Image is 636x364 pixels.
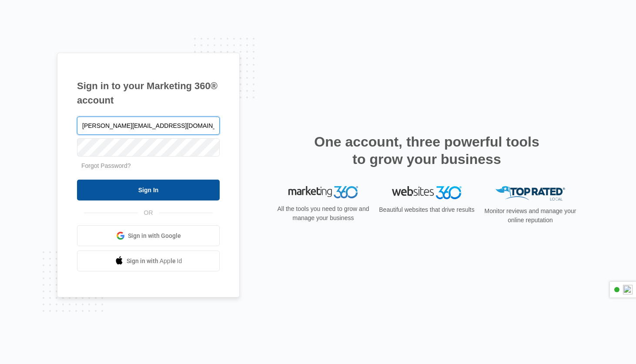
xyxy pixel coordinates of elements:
p: Beautiful websites that drive results [378,205,475,214]
p: Monitor reviews and manage your online reputation [482,207,579,225]
h1: Sign in to your Marketing 360® account [77,79,220,107]
img: Marketing 360 [288,186,358,198]
input: Sign In [77,180,220,200]
span: Sign in with Google [128,231,181,240]
h2: One account, three powerful tools to grow your business [311,133,542,168]
a: Sign in with Apple Id [77,250,220,271]
span: Sign in with Apple Id [127,257,182,266]
span: OR [138,208,159,217]
p: All the tools you need to grow and manage your business [274,204,372,223]
a: Forgot Password? [81,162,131,169]
img: Websites 360 [392,186,462,199]
input: Email [77,117,220,135]
img: Top Rated Local [495,186,565,200]
a: Sign in with Google [77,225,220,246]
